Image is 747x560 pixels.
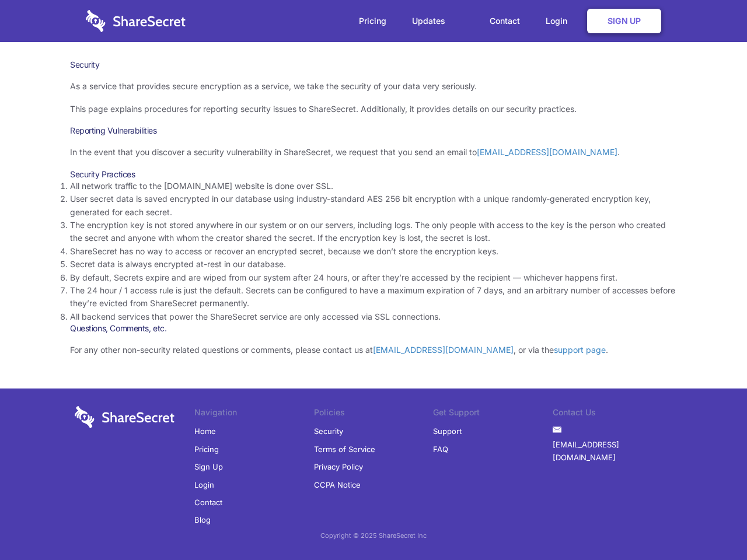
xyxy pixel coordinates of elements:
[373,345,514,355] a: [EMAIL_ADDRESS][DOMAIN_NAME]
[478,3,532,39] a: Contact
[70,103,677,116] p: This page explains procedures for reporting security issues to ShareSecret. Additionally, it prov...
[70,125,677,136] h3: Reporting Vulnerabilities
[70,284,677,310] li: The 24 hour / 1 access rule is just the default. Secrets can be configured to have a maximum expi...
[86,10,186,32] img: logo-wordmark-white-trans-d4663122ce5f474addd5e946df7df03e33cb6a1c49d2221995e7729f52c070b2.svg
[70,271,677,284] li: By default, Secrets expire and are wiped from our system after 24 hours, or after they’re accesse...
[70,80,677,93] p: As a service that provides secure encryption as a service, we take the security of your data very...
[194,494,222,511] a: Contact
[554,345,606,355] a: support page
[553,406,672,422] li: Contact Us
[314,422,343,440] a: Security
[314,476,361,494] a: CCPA Notice
[194,406,314,422] li: Navigation
[314,440,375,458] a: Terms of Service
[347,3,398,39] a: Pricing
[70,323,677,334] h3: Questions, Comments, etc.
[314,406,434,422] li: Policies
[70,180,677,192] li: All network traffic to the [DOMAIN_NAME] website is done over SSL.
[433,406,553,422] li: Get Support
[534,3,585,39] a: Login
[194,440,219,458] a: Pricing
[194,476,214,494] a: Login
[70,310,677,323] li: All backend services that power the ShareSecret service are only accessed via SSL connections.
[70,245,677,258] li: ShareSecret has no way to access or recover an encrypted secret, because we don’t store the encry...
[433,440,448,458] a: FAQ
[587,9,661,33] a: Sign Up
[70,219,677,245] li: The encryption key is not stored anywhere in our system or on our servers, including logs. The on...
[70,169,677,180] h3: Security Practices
[70,60,677,70] h1: Security
[194,511,211,528] a: Blog
[70,146,677,159] p: In the event that you discover a security vulnerability in ShareSecret, we request that you send ...
[75,406,174,428] img: logo-wordmark-white-trans-d4663122ce5f474addd5e946df7df03e33cb6a1c49d2221995e7729f52c070b2.svg
[553,436,672,467] a: [EMAIL_ADDRESS][DOMAIN_NAME]
[70,344,677,356] p: For any other non-security related questions or comments, please contact us at , or via the .
[70,258,677,271] li: Secret data is always encrypted at-rest in our database.
[70,192,677,219] li: User secret data is saved encrypted in our database using industry-standard AES 256 bit encryptio...
[477,147,617,157] a: [EMAIL_ADDRESS][DOMAIN_NAME]
[314,458,363,475] a: Privacy Policy
[194,458,223,475] a: Sign Up
[194,422,216,440] a: Home
[433,422,462,440] a: Support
